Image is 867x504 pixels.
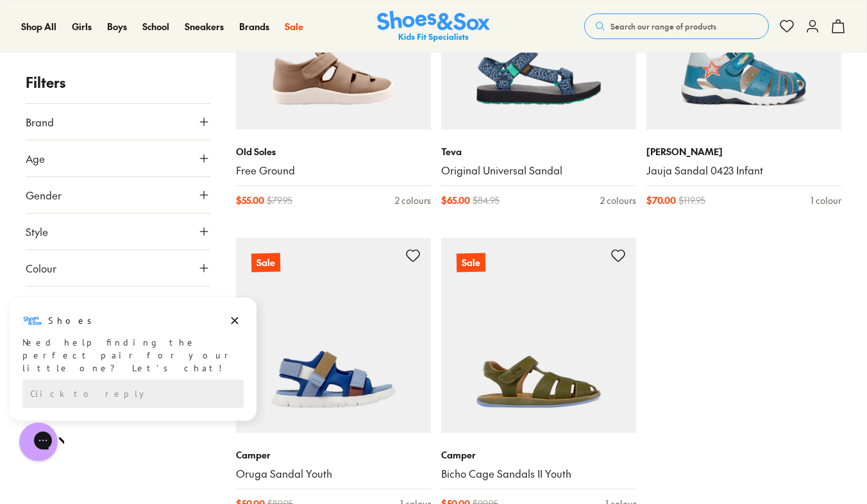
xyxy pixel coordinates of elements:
[377,11,490,42] a: Shoes & Sox
[26,187,62,203] span: Gender
[441,448,636,462] p: Camper
[185,20,224,33] span: Sneakers
[267,194,292,207] span: $ 79.95
[239,20,269,33] span: Brands
[646,145,841,158] p: [PERSON_NAME]
[26,140,210,176] button: Age
[236,194,264,207] span: $ 55.00
[377,11,490,42] img: SNS_Logo_Responsive.svg
[236,467,431,481] a: Oruga Sandal Youth
[26,260,56,276] span: Colour
[107,20,127,33] span: Boys
[26,151,45,166] span: Age
[48,19,99,31] h3: Shoes
[473,194,500,207] span: $ 84.95
[26,72,210,93] p: Filters
[251,253,280,273] p: Sale
[72,20,92,33] a: Girls
[236,238,431,433] a: Sale
[107,20,127,33] a: Boys
[610,21,716,32] span: Search our range of products
[811,194,841,207] div: 1 colour
[22,15,43,35] img: Shoes logo
[10,2,257,125] div: Campaign message
[395,194,431,207] div: 2 colours
[26,177,210,213] button: Gender
[13,418,64,466] iframe: Gorgias live chat messenger
[285,20,303,33] span: Sale
[239,20,269,33] a: Brands
[142,20,169,33] span: School
[22,84,244,112] div: Reply to the campaigns
[10,15,257,79] div: Message from Shoes. Need help finding the perfect pair for your little one? Let’s chat!
[26,104,210,140] button: Brand
[142,20,169,33] a: School
[26,224,48,239] span: Style
[441,194,470,207] span: $ 65.00
[441,145,636,158] p: Teva
[26,250,210,286] button: Colour
[285,20,303,33] a: Sale
[441,467,636,481] a: Bicho Cage Sandals II Youth
[21,20,56,33] a: Shop All
[26,287,210,323] button: Price
[26,114,54,130] span: Brand
[678,194,705,207] span: $ 119.95
[441,164,636,178] a: Original Universal Sandal
[236,448,431,462] p: Camper
[21,20,56,33] span: Shop All
[26,214,210,249] button: Style
[236,145,431,158] p: Old Soles
[72,20,92,33] span: Girls
[646,164,841,178] a: Jauja Sandal 0423 Infant
[646,194,676,207] span: $ 70.00
[22,40,244,79] div: Need help finding the perfect pair for your little one? Let’s chat!
[457,253,485,273] p: Sale
[226,16,244,34] button: Dismiss campaign
[185,20,224,33] a: Sneakers
[584,13,769,39] button: Search our range of products
[600,194,636,207] div: 2 colours
[441,238,636,433] a: Sale
[236,164,431,178] a: Free Ground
